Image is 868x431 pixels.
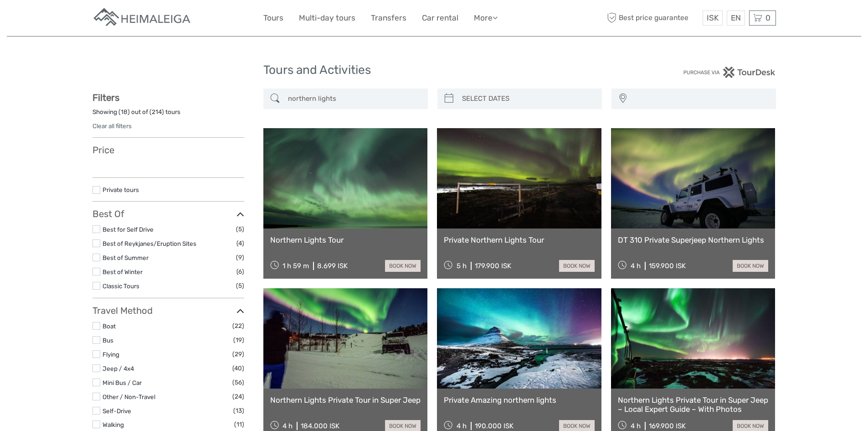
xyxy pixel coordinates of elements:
[270,235,421,244] a: Northern Lights Tour
[234,419,244,430] span: (11)
[284,91,423,107] input: SEARCH
[103,393,155,400] a: Other / Non-Travel
[458,91,597,107] input: SELECT DATES
[764,13,772,22] span: 0
[236,266,244,277] span: (6)
[103,351,119,358] a: Flying
[92,208,244,219] h3: Best Of
[683,67,776,78] img: PurchaseViaTourDesk.png
[317,262,348,270] div: 8.699 ISK
[92,108,244,122] div: Showing ( ) out of ( ) tours
[103,254,149,261] a: Best of Summer
[263,63,605,78] h1: Tours and Activities
[152,108,162,116] label: 214
[103,322,116,330] a: Boat
[233,405,244,416] span: (13)
[103,337,113,344] a: Bus
[103,226,154,233] a: Best for Self Drive
[103,379,142,386] a: Mini Bus / Car
[103,240,196,247] a: Best of Reykjanes/Eruption Sites
[103,282,139,290] a: Classic Tours
[92,92,119,103] strong: Filters
[631,422,641,430] span: 4 h
[103,421,124,428] a: Walking
[605,10,700,26] span: Best price guarantee
[236,252,244,263] span: (9)
[385,260,421,272] a: book now
[236,280,244,291] span: (5)
[444,235,595,244] a: Private Northern Lights Tour
[444,395,595,405] a: Private Amazing northern lights
[92,305,244,316] h3: Travel Method
[649,262,686,270] div: 159.900 ISK
[631,262,641,270] span: 4 h
[733,260,768,272] a: book now
[103,186,139,193] a: Private tours
[236,224,244,234] span: (5)
[618,235,769,244] a: DT 310 Private Superjeep Northern Lights
[301,422,339,430] div: 184.000 ISK
[270,395,421,405] a: Northern Lights Private Tour in Super Jeep
[475,262,511,270] div: 179.900 ISK
[457,422,467,430] span: 4 h
[121,108,128,116] label: 18
[618,395,769,414] a: Northern Lights Private Tour in Super Jeep – Local Expert Guide – With Photos
[103,268,143,275] a: Best of Winter
[707,13,719,22] span: ISK
[649,422,686,430] div: 169.900 ISK
[92,145,244,156] h3: Price
[282,262,309,270] span: 1 h 59 m
[371,11,406,25] a: Transfers
[233,335,244,345] span: (19)
[103,407,131,415] a: Self-Drive
[92,7,193,29] img: Apartments in Reykjavik
[299,11,355,25] a: Multi-day tours
[422,11,458,25] a: Car rental
[559,260,595,272] a: book now
[232,363,244,374] span: (40)
[727,10,745,26] div: EN
[475,422,514,430] div: 190.000 ISK
[263,11,283,25] a: Tours
[232,321,244,331] span: (22)
[474,11,498,25] a: More
[236,238,244,249] span: (4)
[232,377,244,388] span: (56)
[103,365,134,372] a: Jeep / 4x4
[457,262,467,270] span: 5 h
[232,391,244,402] span: (24)
[282,422,293,430] span: 4 h
[232,349,244,359] span: (29)
[92,122,132,130] a: Clear all filters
